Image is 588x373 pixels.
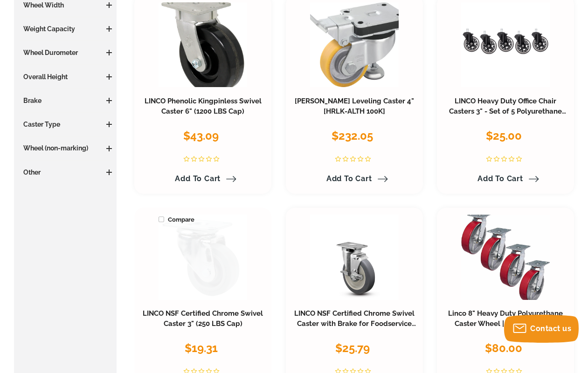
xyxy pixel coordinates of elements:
[486,129,522,142] span: $25.00
[19,168,112,177] h3: Other
[326,174,372,183] span: Add to Cart
[159,215,194,225] span: Compare
[485,341,522,355] span: $80.00
[321,171,388,187] a: Add to Cart
[19,24,112,34] h3: Weight Capacity
[19,0,112,10] h3: Wheel Width
[294,309,416,338] a: LINCO NSF Certified Chrome Swivel Caster with Brake for Foodservice 6"
[169,171,236,187] a: Add to Cart
[19,48,112,57] h3: Wheel Durometer
[185,341,218,355] span: $19.31
[19,143,112,153] h3: Wheel (non-marking)
[183,129,219,142] span: $43.09
[449,97,566,136] a: LINCO Heavy Duty Office Chair Casters 3" - Set of 5 Polyurethane Swivel Wheels (600 LBS Cap Combi...
[332,129,373,142] span: $232.05
[504,315,579,343] button: Contact us
[530,324,571,333] span: Contact us
[295,97,414,115] a: [PERSON_NAME] Leveling Caster 4" [HRLK-ALTH 100K]
[335,341,370,355] span: $25.79
[477,174,523,183] span: Add to Cart
[19,120,112,129] h3: Caster Type
[19,72,112,81] h3: Overall Height
[448,309,563,348] a: Linco 8" Heavy Duty Polyurethane Caster Wheel | Set of 4 Swivel Casters with Red Poly on Cast Iro...
[143,309,263,328] a: LINCO NSF Certified Chrome Swivel Caster 3" (250 LBS Cap)
[472,171,539,187] a: Add to Cart
[19,96,112,105] h3: Brake
[175,174,221,183] span: Add to Cart
[145,97,262,115] a: LINCO Phenolic Kingpinless Swivel Caster 6" (1200 LBS Cap)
